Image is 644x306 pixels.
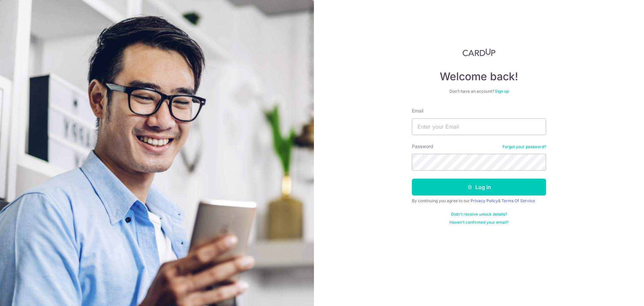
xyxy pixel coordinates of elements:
a: Haven't confirmed your email? [449,220,508,225]
a: Didn't receive unlock details? [451,212,507,217]
a: Terms Of Service [501,198,535,203]
label: Password [412,143,433,150]
a: Sign up [495,89,509,94]
input: Enter your Email [412,118,546,135]
a: Privacy Policy [471,198,498,203]
a: Forgot your password? [502,144,546,149]
div: By continuing you agree to our & [412,198,546,204]
button: Log in [412,179,546,195]
label: Email [412,107,423,114]
div: Don’t have an account? [412,89,546,94]
img: CardUp Logo [463,48,495,56]
h4: Welcome back! [412,70,546,83]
